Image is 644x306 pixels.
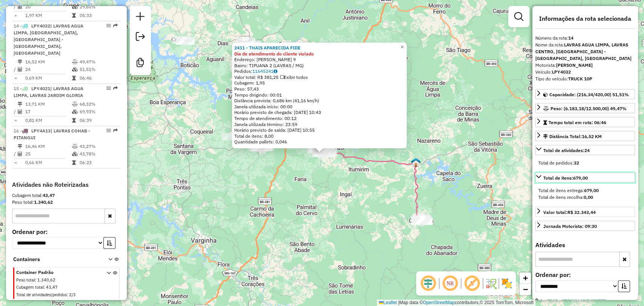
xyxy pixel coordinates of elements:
[172,36,191,44] div: Atividade não roteirizada - MARMITARIA SABOR DE
[79,150,117,158] td: 43,78%
[18,102,22,106] i: Distância Total
[234,104,404,110] div: Janela utilizada início: 00:00
[552,69,571,75] strong: LPY4032
[535,241,635,249] h4: Atividades
[13,255,98,263] span: Containers
[535,117,635,127] a: Tempo total em rota: 06:46
[14,86,83,98] span: 15 -
[106,128,111,133] em: Opções
[31,86,50,91] span: LPY4021
[535,157,635,169] div: Total de atividades:24
[16,284,44,289] span: Cubagem total
[18,109,22,114] i: Total de Atividades
[377,300,535,306] div: Map data © contributors,© 2025 TomTom, Microsoft
[14,108,17,115] td: /
[574,160,579,166] strong: 32
[18,5,22,9] i: Total de Atividades
[523,273,528,283] span: +
[549,92,629,97] span: Capacidade: (216,34/420,00) 51,51%
[520,272,531,284] a: Zoom in
[234,127,404,133] div: Horário previsto de saída: [DATE] 10:55
[485,277,497,289] img: Fluxo de ruas
[618,280,630,292] button: Ordem crescente
[25,108,72,115] td: 17
[535,42,635,62] div: Nome da rota:
[14,74,17,82] td: =
[538,187,632,194] div: Total de itens entrega:
[31,128,51,134] span: LPY4A13
[419,274,437,292] span: Ocultar deslocamento
[280,74,308,80] span: Exibir todos
[550,106,627,111] span: Peso: (6.183,18/12.500,00) 49,47%
[18,152,22,156] i: Total de Atividades
[25,74,72,82] td: 0,69 KM
[14,66,17,73] td: /
[18,144,22,149] i: Distância Total
[14,150,17,158] td: /
[535,103,635,113] a: Peso: (6.183,18/12.500,00) 49,47%
[400,44,404,50] span: ×
[543,209,596,216] div: Valor total:
[244,39,254,49] img: Escritório Campo Belo
[398,300,399,305] span: |
[535,42,632,61] strong: LAVRAS AGUA LIMPA, LAVRAS CENTRO, [GEOGRAPHIC_DATA] - [GEOGRAPHIC_DATA], [GEOGRAPHIC_DATA]
[234,121,404,128] div: Janela utilizada término: 23:59
[252,68,277,74] a: 11645241
[25,12,72,19] td: 1,97 KM
[72,144,78,149] i: % de utilização do peso
[535,172,635,183] a: Total de itens:679,00
[535,184,635,204] div: Total de itens:679,00
[18,60,22,64] i: Distância Total
[72,76,76,80] i: Tempo total em rota
[535,89,635,99] a: Capacidade: (216,34/420,00) 51,51%
[234,98,404,104] div: Distância prevista: 0,686 km (41,16 km/h)
[25,143,72,150] td: 16,46 KM
[25,66,72,73] td: 24
[72,102,78,106] i: % de utilização do peso
[543,223,597,230] div: Jornada Motorista: 09:30
[14,128,90,140] span: 16 -
[540,298,606,303] a: 1 - 7040 - CROOC LANCHONETE
[25,58,72,66] td: 16,52 KM
[72,160,76,165] i: Tempo total em rota
[44,284,45,289] span: :
[35,277,36,282] span: :
[25,100,72,108] td: 13,71 KM
[25,3,72,11] td: 20
[543,175,588,181] div: Total de itens:
[37,277,55,282] span: 1.340,62
[568,76,592,81] strong: TRUCK 10P
[511,9,526,24] a: Exibir filtros
[441,274,459,292] span: Ocultar NR
[234,57,404,63] div: Endereço: [PERSON_NAME] 9
[72,67,78,72] i: % de utilização da cubagem
[234,133,404,139] div: Total de itens: 8,00
[234,68,404,74] div: Pedidos:
[79,58,117,66] td: 49,47%
[568,35,573,41] strong: 14
[423,300,455,305] a: OpenStreetMap
[14,23,83,56] span: | LAVRAS AGUA LIMPA, [GEOGRAPHIC_DATA], [GEOGRAPHIC_DATA] - [GEOGRAPHIC_DATA], [GEOGRAPHIC_DATA]
[523,284,528,294] span: −
[535,15,635,22] h4: Informações da rota selecionada
[582,134,602,139] span: 16,52 KM
[72,13,76,18] i: Tempo total em rota
[14,12,17,19] td: =
[234,139,404,145] div: Quantidade pallets: 0,046
[398,43,407,52] a: Close popup
[538,194,632,201] div: Total de itens recolha:
[106,23,111,28] em: Opções
[234,45,404,145] div: Tempo de atendimento: 00:12
[538,160,632,166] div: Total de pedidos:
[12,181,121,188] h4: Atividades não Roteirizadas
[16,277,35,282] span: Peso total
[133,55,148,72] a: Criar modelo
[12,198,121,205] div: Peso total:
[535,221,635,231] a: Jornada Motorista: 09:30
[584,194,593,200] strong: 0,00
[12,227,121,236] label: Ordenar por:
[113,23,118,28] em: Rota exportada
[234,86,404,92] div: Peso: 57,43
[14,159,17,166] td: =
[234,51,314,57] strong: Dia de atendimento do cliente violado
